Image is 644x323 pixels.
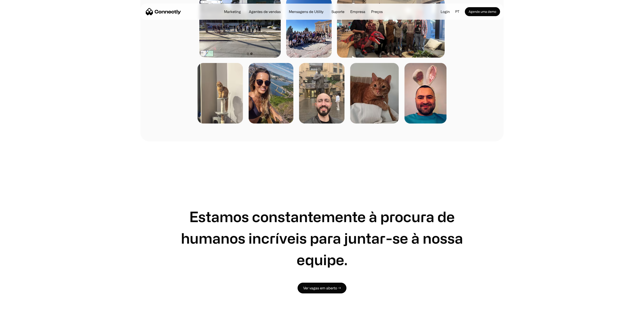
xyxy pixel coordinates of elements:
a: Ver vagas em aberto → [298,283,346,293]
a: Agentes de vendas [245,10,284,13]
div: pt [453,8,465,15]
div: pt [455,8,459,15]
a: Preços [368,10,386,13]
a: Agende uma demo [465,7,500,16]
a: Mensagens de Utility [285,10,327,13]
aside: Language selected: Português (Brasil) [4,315,27,321]
div: Empresa [350,9,365,15]
a: Login [437,8,453,15]
ul: Language list [9,315,27,321]
div: Empresa [349,9,367,15]
a: Suporte [328,10,348,13]
a: Marketing [220,10,244,13]
a: home [146,8,181,15]
h1: Estamos constantemente à procura de humanos incríveis para juntar-se à nossa equipe. [158,206,486,270]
